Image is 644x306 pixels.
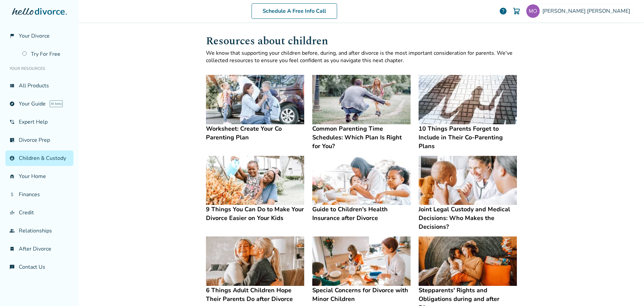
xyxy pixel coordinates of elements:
[206,124,304,142] h4: Worksheet: Create Your Co Parenting Plan
[526,4,540,18] img: melhill82@gmail.com
[9,101,15,106] span: explore
[9,246,15,252] span: bookmark_check
[206,236,304,303] a: 6 Things Adult Children Hope Their Parents Do after Divorce6 Things Adult Children Hope Their Par...
[206,156,304,223] a: 9 Things You Can Do to Make Your Divorce Easier on Your Kids9 Things You Can Do to Make Your Divo...
[206,75,304,124] img: Worksheet: Create Your Co Parenting Plan
[610,274,644,306] iframe: Chat Widget
[18,46,73,62] a: Try For Free
[206,156,304,205] img: 9 Things You Can Do to Make Your Divorce Easier on Your Kids
[206,75,304,142] a: Worksheet: Create Your Co Parenting PlanWorksheet: Create Your Co Parenting Plan
[9,192,15,197] span: attach_money
[419,205,517,231] h4: Joint Legal Custody and Medical Decisions: Who Makes the Decisions?
[5,96,73,112] a: exploreYour GuideAI beta
[419,75,517,150] a: 10 Things Parents Forget to Include in Their Co-Parenting Plans10 Things Parents Forget to Includ...
[5,187,73,202] a: attach_moneyFinances
[206,236,304,286] img: 6 Things Adult Children Hope Their Parents Do after Divorce
[5,259,73,275] a: chat_infoContact Us
[419,236,517,286] img: Stepparents' Rights and Obligations during and after Divorce
[312,286,411,303] h4: Special Concerns for Divorce with Minor Children
[206,33,517,49] h1: Resources about children
[206,286,304,303] h4: 6 Things Adult Children Hope Their Parents Do after Divorce
[5,223,73,238] a: groupRelationships
[5,28,73,44] a: flag_2Your Divorce
[9,137,15,143] span: list_alt_check
[5,78,73,93] a: view_listAll Products
[419,156,517,231] a: Joint Legal Custody and Medical Decisions: Who Makes the Decisions?Joint Legal Custody and Medica...
[5,150,73,166] a: account_childChildren & Custody
[312,75,411,150] a: Common Parenting Time Schedules: Which Plan Is Right for You?Common Parenting Time Schedules: Whi...
[499,7,507,15] a: help
[9,83,15,88] span: view_list
[5,62,73,75] li: Your Resources
[419,75,517,124] img: 10 Things Parents Forget to Include in Their Co-Parenting Plans
[419,156,517,205] img: Joint Legal Custody and Medical Decisions: Who Makes the Decisions?
[206,49,517,64] p: We know that supporting your children before, during, and after divorce is the most important con...
[5,241,73,257] a: bookmark_checkAfter Divorce
[252,3,337,19] a: Schedule A Free Info Call
[312,156,411,205] img: Guide to Children's Health Insurance after Divorce
[312,156,411,223] a: Guide to Children's Health Insurance after DivorceGuide to Children's Health Insurance after Divorce
[206,205,304,222] h4: 9 Things You Can Do to Make Your Divorce Easier on Your Kids
[542,7,633,15] span: [PERSON_NAME] [PERSON_NAME]
[9,228,15,233] span: group
[9,264,15,270] span: chat_info
[419,124,517,150] h4: 10 Things Parents Forget to Include in Their Co-Parenting Plans
[19,32,50,40] span: Your Divorce
[9,174,15,179] span: garage_home
[312,236,411,303] a: Special Concerns for Divorce with Minor ChildrenSpecial Concerns for Divorce with Minor Children
[5,132,73,148] a: list_alt_checkDivorce Prep
[312,205,411,222] h4: Guide to Children's Health Insurance after Divorce
[9,156,15,161] span: account_child
[312,124,411,150] h4: Common Parenting Time Schedules: Which Plan Is Right for You?
[9,33,15,39] span: flag_2
[50,100,63,107] span: AI beta
[312,236,411,286] img: Special Concerns for Divorce with Minor Children
[5,169,73,184] a: garage_homeYour Home
[5,205,73,220] a: finance_modeCredit
[513,7,521,15] img: Cart
[9,119,15,125] span: phone_in_talk
[9,210,15,215] span: finance_mode
[5,114,73,130] a: phone_in_talkExpert Help
[312,75,411,124] img: Common Parenting Time Schedules: Which Plan Is Right for You?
